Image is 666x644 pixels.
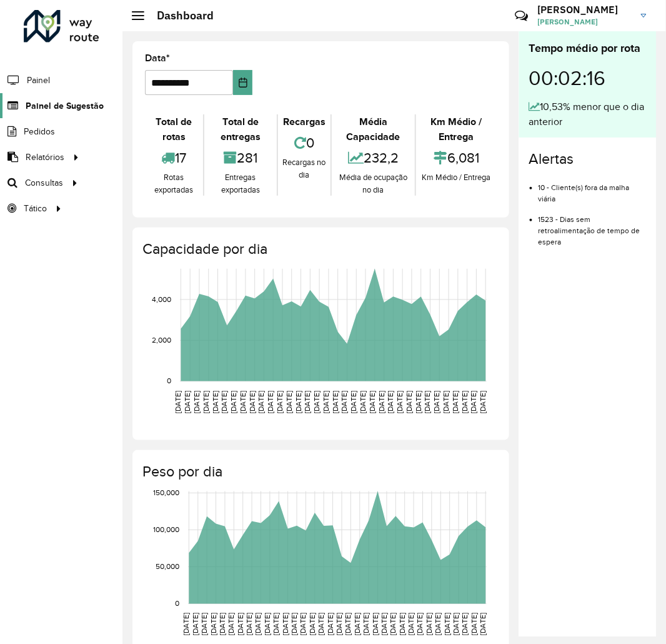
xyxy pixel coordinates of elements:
[539,204,647,248] li: 1523 - Dias sem retroalimentação de tempo de espera
[419,171,494,184] div: Km Médio / Entrega
[142,240,497,258] h4: Capacidade por dia
[248,391,256,413] text: [DATE]
[424,391,432,413] text: [DATE]
[229,391,237,413] text: [DATE]
[529,57,647,99] div: 00:02:16
[407,613,415,636] text: [DATE]
[353,613,361,636] text: [DATE]
[24,202,47,215] span: Tático
[398,613,406,636] text: [DATE]
[461,613,469,636] text: [DATE]
[368,391,376,413] text: [DATE]
[281,114,328,129] div: Recargas
[479,391,487,413] text: [DATE]
[322,391,330,413] text: [DATE]
[27,74,50,87] span: Painel
[152,336,171,345] text: 2,000
[304,391,312,413] text: [DATE]
[200,613,208,636] text: [DATE]
[276,391,284,413] text: [DATE]
[335,171,411,196] div: Média de ocupação no dia
[142,463,497,480] h4: Peso por dia
[539,173,647,204] li: 10 - Cliente(s) fora da malha viária
[272,613,280,636] text: [DATE]
[529,40,647,57] div: Tempo médio por rota
[331,391,339,413] text: [DATE]
[144,9,214,23] h2: Dashboard
[152,295,171,303] text: 4,000
[395,391,404,413] text: [DATE]
[349,391,357,413] text: [DATE]
[380,613,388,636] text: [DATE]
[335,144,411,171] div: 232,2
[451,391,459,413] text: [DATE]
[174,391,182,413] text: [DATE]
[239,391,247,413] text: [DATE]
[145,51,170,66] label: Data
[371,613,379,636] text: [DATE]
[153,526,179,534] text: 100,000
[317,613,325,636] text: [DATE]
[452,613,460,636] text: [DATE]
[529,150,647,168] h4: Alertas
[414,391,422,413] text: [DATE]
[24,125,55,138] span: Pedidos
[281,156,328,181] div: Recargas no dia
[220,391,228,413] text: [DATE]
[183,391,191,413] text: [DATE]
[344,613,352,636] text: [DATE]
[25,176,63,189] span: Consultas
[359,391,367,413] text: [DATE]
[285,391,293,413] text: [DATE]
[202,391,210,413] text: [DATE]
[340,391,349,413] text: [DATE]
[156,563,179,571] text: 50,000
[207,144,274,171] div: 281
[479,613,487,636] text: [DATE]
[153,489,179,497] text: 150,000
[529,99,647,129] div: 10,53% menor que o dia anterior
[442,391,450,413] text: [DATE]
[470,391,478,413] text: [DATE]
[209,613,217,636] text: [DATE]
[405,391,413,413] text: [DATE]
[257,391,266,413] text: [DATE]
[148,144,200,171] div: 17
[312,391,321,413] text: [DATE]
[211,391,219,413] text: [DATE]
[191,613,199,636] text: [DATE]
[207,114,274,144] div: Total de entregas
[335,114,411,144] div: Média Capacidade
[425,613,433,636] text: [DATE]
[419,144,494,171] div: 6,081
[460,391,469,413] text: [DATE]
[294,391,302,413] text: [DATE]
[433,391,441,413] text: [DATE]
[335,613,343,636] text: [DATE]
[233,70,252,95] button: Choose Date
[263,613,271,636] text: [DATE]
[148,114,200,144] div: Total de rotas
[299,613,307,636] text: [DATE]
[167,377,171,385] text: 0
[26,99,104,113] span: Painel de Sugestão
[192,391,201,413] text: [DATE]
[419,114,494,144] div: Km Médio / Entrega
[148,171,200,196] div: Rotas exportadas
[308,613,316,636] text: [DATE]
[245,613,253,636] text: [DATE]
[175,600,179,608] text: 0
[377,391,385,413] text: [DATE]
[470,613,478,636] text: [DATE]
[443,613,451,636] text: [DATE]
[387,391,395,413] text: [DATE]
[508,3,535,29] a: Contato Rápido
[182,613,190,636] text: [DATE]
[538,4,632,16] h3: [PERSON_NAME]
[281,129,328,156] div: 0
[227,613,235,636] text: [DATE]
[290,613,298,636] text: [DATE]
[362,613,370,636] text: [DATE]
[416,613,424,636] text: [DATE]
[281,613,289,636] text: [DATE]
